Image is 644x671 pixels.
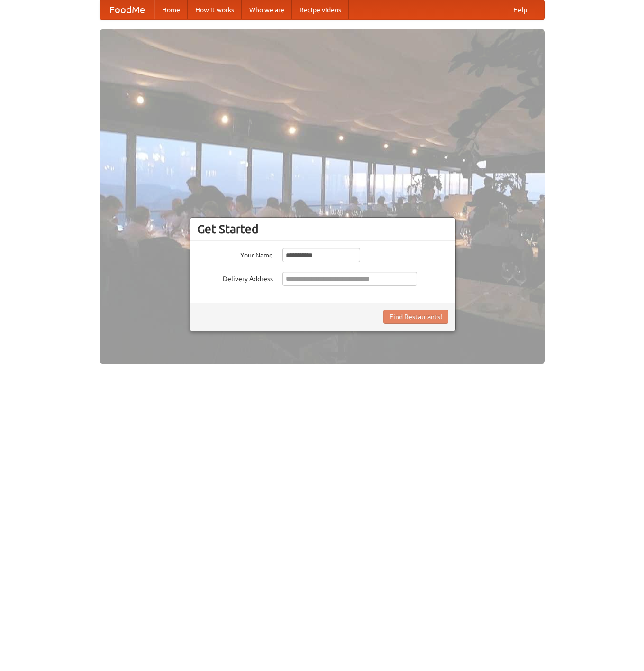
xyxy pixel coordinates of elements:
[197,272,273,284] label: Delivery Address
[197,222,448,236] h3: Get Started
[506,0,535,19] a: Help
[242,0,292,19] a: Who we are
[292,0,349,19] a: Recipe videos
[100,0,154,19] a: FoodMe
[154,0,188,19] a: Home
[383,310,448,324] button: Find Restaurants!
[197,248,273,260] label: Your Name
[188,0,242,19] a: How it works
